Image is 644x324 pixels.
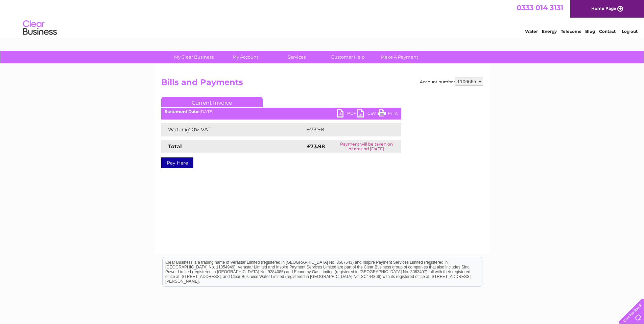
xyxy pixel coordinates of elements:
a: Water [525,29,538,34]
a: Print [378,109,398,119]
strong: £73.98 [307,143,325,150]
a: PDF [337,109,357,119]
a: CSV [357,109,378,119]
a: My Clear Business [166,51,222,63]
b: Statement Date: [165,109,199,114]
strong: Total [168,143,182,150]
td: Water @ 0% VAT [161,123,305,136]
a: Make A Payment [372,51,427,63]
div: Clear Business is a trading name of Verastar Limited (registered in [GEOGRAPHIC_DATA] No. 3667643... [163,4,482,33]
a: Log out [622,29,638,34]
a: My Account [217,51,273,63]
a: Services [269,51,325,63]
a: Energy [542,29,557,34]
div: Account number [420,78,483,86]
a: Contact [599,29,616,34]
img: logo.png [23,18,57,38]
a: 0333 014 3131 [517,3,563,12]
a: Telecoms [561,29,581,34]
a: Pay Here [161,157,193,168]
a: Blog [585,29,595,34]
td: Payment will be taken on or around [DATE] [332,140,401,153]
td: £73.98 [305,123,388,136]
div: [DATE] [161,109,401,114]
h2: Bills and Payments [161,78,483,90]
a: Current Invoice [161,97,263,107]
a: Customer Help [320,51,376,63]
